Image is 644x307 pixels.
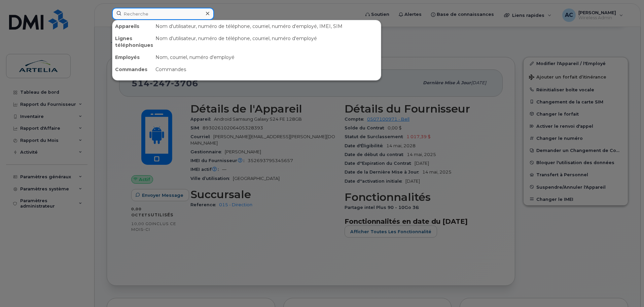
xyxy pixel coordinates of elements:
[112,63,153,75] div: Commandes
[153,20,381,32] div: Nom d'utilisateur, numéro de téléphone, courriel, numéro d'employé, IMEI, SIM
[112,51,153,63] div: Employés
[112,20,153,32] div: Appareils
[153,32,381,51] div: Nom d'utilisateur, numéro de téléphone, courriel, numéro d'employé
[153,63,381,75] div: Commandes
[112,32,153,51] div: Lignes téléphoniques
[153,51,381,63] div: Nom, courriel, numéro d'employé
[112,8,214,20] input: Recherche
